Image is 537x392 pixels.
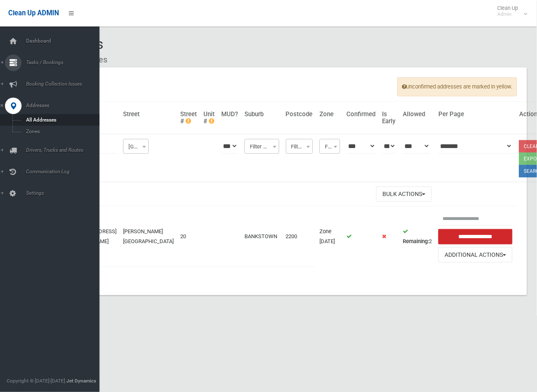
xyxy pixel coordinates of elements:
h4: Street [123,111,174,118]
button: Additional Actions [438,247,513,263]
span: Tasks / Bookings [24,60,106,65]
span: Filter Suburb [247,141,277,153]
span: Settings [24,190,106,196]
h4: Zone [319,111,340,118]
span: Copyright © [DATE]-[DATE] [7,378,65,384]
span: Unconfirmed addresses are marked in yellow. [397,77,517,96]
td: 2200 [283,206,317,267]
span: Drivers, Trucks and Routes [24,147,106,153]
td: BANKSTOWN [241,206,282,267]
td: 20 [177,206,200,267]
td: [PERSON_NAME][GEOGRAPHIC_DATA] [120,206,177,267]
span: Zones [24,129,99,134]
span: Dashboard [24,38,106,44]
h4: Confirmed [347,111,376,118]
span: Communication Log [24,169,106,174]
span: Filter Zone [322,141,338,153]
h4: Unit # [203,111,215,124]
h4: Is Early [382,111,396,124]
span: Filter Street [123,139,149,154]
strong: Jet Dynamics [66,378,96,384]
td: Zone [DATE] [316,206,343,267]
h4: Postcode [286,111,313,118]
span: Filter Postcode [286,139,313,154]
h4: Suburb [244,111,279,118]
button: Bulk Actions [376,186,432,202]
h4: MUD? [221,111,238,118]
span: Clean Up ADMIN [8,9,59,17]
small: Admin [498,11,518,17]
span: Filter Postcode [288,141,311,153]
h4: Street # [180,111,197,124]
span: Filter Suburb [244,139,279,154]
span: Filter Zone [319,139,340,154]
h4: Allowed [403,111,432,118]
span: Clean Up [493,5,527,17]
span: All Addresses [24,117,99,123]
h4: Per Page [438,111,513,118]
td: 2 [399,206,435,267]
strong: Remaining: [403,238,429,244]
span: Booking Collection Issues [24,81,106,87]
span: Addresses [24,103,106,108]
span: Filter Street [125,141,147,153]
